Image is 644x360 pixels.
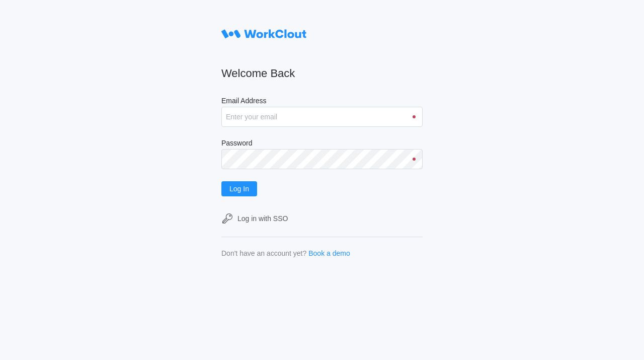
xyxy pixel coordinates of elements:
[237,214,288,223] div: Log in with SSO
[221,139,423,149] label: Password
[221,107,423,127] input: Enter your email
[221,97,423,107] label: Email Address
[308,249,350,257] a: Book a demo
[229,185,249,192] span: Log In
[221,212,423,225] a: Log in with SSO
[221,249,306,257] div: Don't have an account yet?
[221,66,423,81] h2: Welcome Back
[221,181,257,196] button: Log In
